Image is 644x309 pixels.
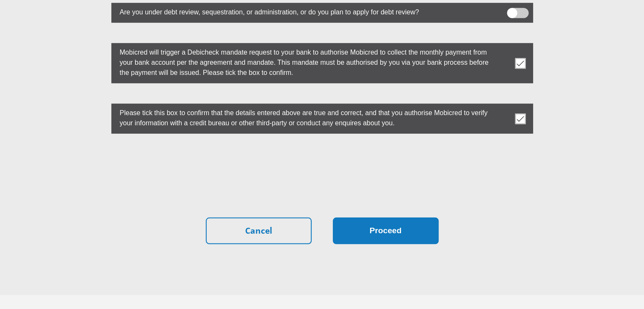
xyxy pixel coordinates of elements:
iframe: reCAPTCHA [258,154,387,187]
label: Mobicred will trigger a Debicheck mandate request to your bank to authorise Mobicred to collect t... [111,43,491,80]
a: Cancel [206,218,312,244]
label: Are you under debt review, sequestration, or administration, or do you plan to apply for debt rev... [111,3,491,19]
button: Proceed [333,218,439,244]
label: Please tick this box to confirm that the details entered above are true and correct, and that you... [111,104,491,130]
